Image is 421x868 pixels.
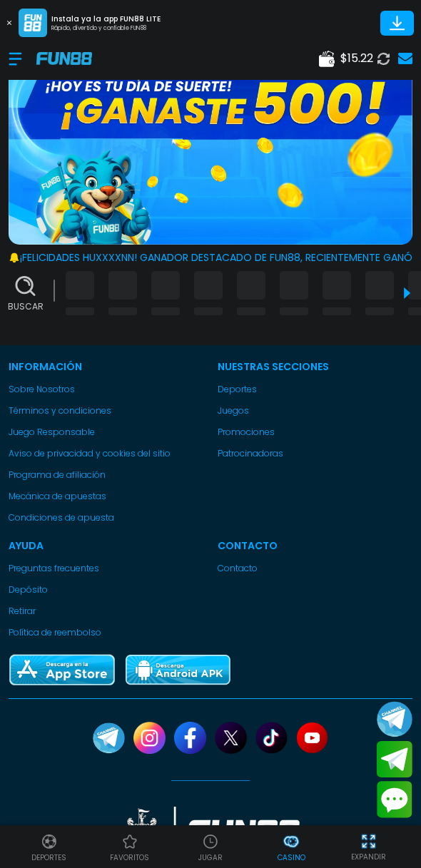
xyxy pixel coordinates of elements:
[124,653,231,687] img: Play Store
[218,404,249,417] button: Juegos
[51,14,161,24] p: Instala ya la app FUN88 LITE
[218,359,412,374] p: Nuestras Secciones
[9,626,203,639] a: Política de reembolso
[202,833,219,850] img: Casino Jugar
[110,852,149,863] p: favoritos
[377,700,412,737] button: Join telegram channel
[198,852,223,863] p: JUGAR
[9,653,116,687] img: App Store
[9,562,203,575] a: Preguntas frecuentes
[218,538,412,553] p: Contacto
[9,447,203,460] a: Aviso de privacidad y cookies del sitio
[218,383,412,396] a: Deportes
[340,50,373,67] span: $ 15.22
[218,447,412,460] a: Patrocinadoras
[31,852,66,863] p: Deportes
[9,426,203,439] a: Juego Responsable
[41,833,58,850] img: Deportes
[9,383,203,396] a: Sobre Nosotros
[121,833,138,850] img: Casino Favoritos
[9,511,203,524] a: Condiciones de apuesta
[9,359,203,374] p: Información
[9,490,203,503] a: Mecánica de apuestas
[36,52,92,64] img: Company Logo
[9,404,203,417] a: Términos y condiciones
[170,831,250,863] a: Casino JugarCasino JugarJUGAR
[9,538,203,553] p: Ayuda
[9,831,89,863] a: DeportesDeportesDeportes
[218,426,412,439] a: Promociones
[9,583,203,596] a: Depósito
[377,781,412,818] button: Contact customer service
[9,605,203,618] a: Retirar
[251,831,332,863] a: CasinoCasinoCasino
[9,43,412,245] img: GANASTE 500
[8,300,44,313] p: Buscar
[377,741,412,778] button: Join telegram
[278,852,305,863] p: Casino
[351,852,386,862] p: EXPANDIR
[89,831,170,863] a: Casino FavoritosCasino Favoritosfavoritos
[19,9,47,37] img: App Logo
[218,562,412,575] a: Contacto
[121,807,300,858] img: New Castle
[51,24,161,33] p: Rápido, divertido y confiable FUN88
[360,832,377,850] img: hide
[9,469,203,481] a: Programa de afiliación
